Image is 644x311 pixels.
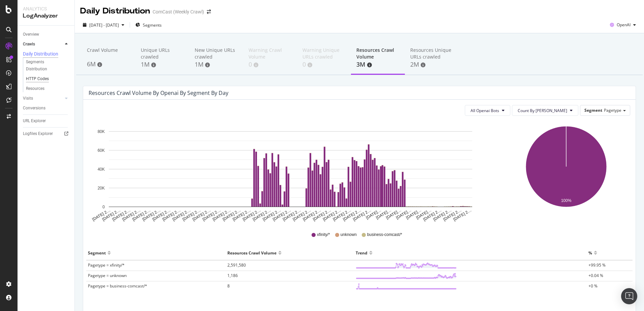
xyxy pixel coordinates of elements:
a: Crawls [23,41,63,48]
div: HTTP Codes [26,75,49,82]
span: 2,591,580 [227,262,246,268]
span: +0 % [588,283,598,289]
div: Resources Unique URLs crawled [410,47,453,60]
div: 3M [356,60,399,69]
span: Segments [143,22,162,28]
div: Logfiles Explorer [23,130,53,137]
text: 0 [102,205,105,209]
div: Daily Distribution [80,5,150,17]
span: All Openai Bots [471,108,499,113]
div: Overview [23,31,39,38]
div: Open Intercom Messenger [621,288,637,304]
div: New Unique URLs crawled [195,47,238,60]
span: +99.95 % [588,262,606,268]
a: Conversions [23,105,70,112]
div: Crawls [23,41,35,48]
div: Daily Distribution [23,50,58,57]
text: 60K [98,148,105,153]
span: Pagetype = business-comcast/* [88,283,147,289]
div: Resources Crawl Volume [356,47,399,60]
div: Warning Unique URLs crawled [302,47,346,60]
a: Daily Distribution [23,50,70,57]
div: 0 [302,60,346,69]
div: Segments Distribution [26,59,63,73]
text: 80K [98,129,105,134]
div: 0 [249,60,292,69]
button: Count By [PERSON_NAME] [512,105,578,116]
a: URL Explorer [23,117,70,125]
div: LogAnalyzer [23,12,69,20]
span: Pagetype = unknown [88,273,127,278]
a: Overview [23,31,70,38]
a: Resources [26,85,70,92]
div: Warning Crawl Volume [249,47,292,60]
div: Visits [23,95,33,102]
span: Pagetype = xfinity/* [88,262,125,268]
span: +0.04 % [588,273,603,278]
span: unknown [341,232,357,238]
div: 2M [410,60,453,69]
svg: A chart. [89,121,492,222]
div: Resources [26,85,44,92]
div: Trend [356,247,367,258]
div: URL Explorer [23,117,46,125]
div: 6M [87,60,130,69]
div: Segment [88,247,106,258]
div: Resources Crawl Volume by openai by Segment by Day [89,90,228,96]
a: Visits [23,95,63,102]
a: HTTP Codes [26,75,70,82]
div: 1M [195,60,238,69]
div: 1M [141,60,184,69]
span: Pagetype [604,107,621,113]
span: 8 [227,283,230,289]
button: All Openai Bots [465,105,510,116]
span: 1,186 [227,273,238,278]
div: ComCast (Weekly Crawl) [153,8,204,15]
div: arrow-right-arrow-left [207,9,211,14]
span: Count By Day [518,108,567,113]
div: Conversions [23,105,45,112]
span: OpenAI [617,22,631,28]
span: [DATE] - [DATE] [89,22,119,28]
text: 100% [561,198,571,203]
svg: A chart. [503,121,629,222]
div: Resources Crawl Volume [227,247,277,258]
text: 40K [98,167,105,172]
button: Segments [133,20,164,30]
div: Unique URLs crawled [141,47,184,60]
text: 20K [98,186,105,191]
span: Segment [584,107,602,113]
div: Crawl Volume [87,47,130,60]
span: business-comcast/* [367,232,402,238]
div: Analytics [23,5,69,12]
span: xfinity/* [317,232,330,238]
button: [DATE] - [DATE] [80,20,127,30]
a: Logfiles Explorer [23,130,70,137]
div: % [588,247,592,258]
button: OpenAI [607,20,639,30]
a: Segments Distribution [26,59,70,73]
